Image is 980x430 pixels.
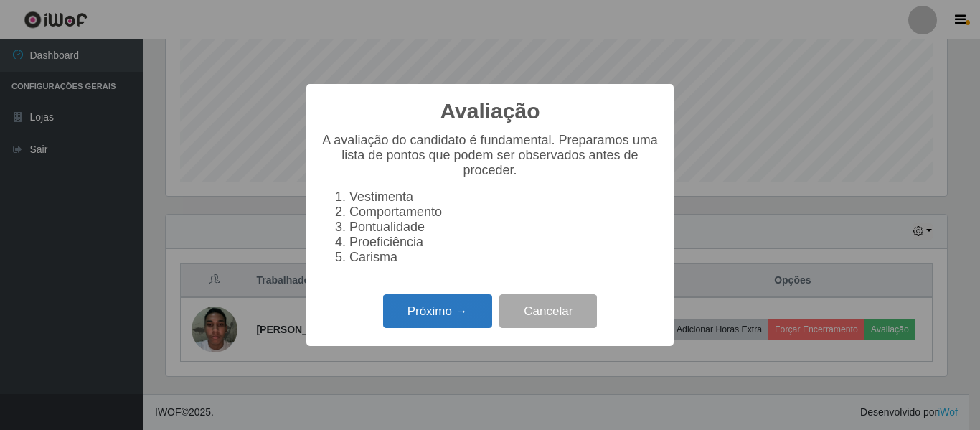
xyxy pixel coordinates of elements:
li: Carisma [349,250,659,265]
li: Vestimenta [349,190,659,205]
li: Comportamento [349,205,659,220]
button: Cancelar [499,294,597,328]
li: Pontualidade [349,220,659,235]
h2: Avaliação [440,98,540,124]
p: A avaliação do candidato é fundamental. Preparamos uma lista de pontos que podem ser observados a... [321,133,659,178]
li: Proeficiência [349,235,659,250]
button: Próximo → [383,294,492,328]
